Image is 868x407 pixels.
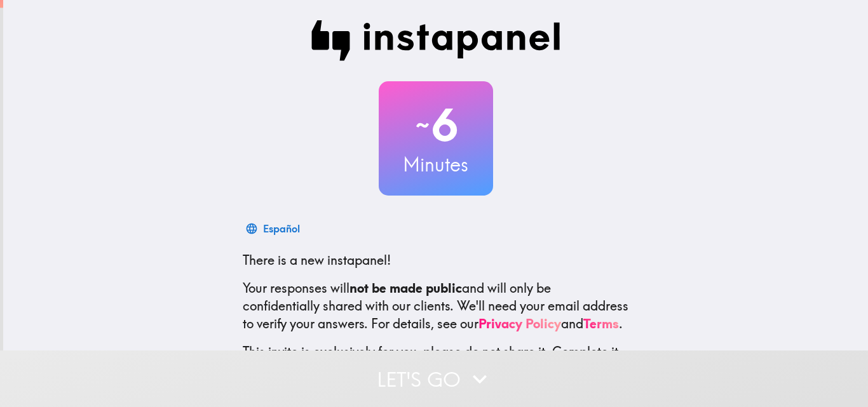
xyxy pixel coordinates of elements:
[243,252,391,268] span: There is a new instapanel!
[414,106,431,144] span: ~
[243,216,305,241] button: Español
[379,99,493,151] h2: 6
[349,280,462,296] b: not be made public
[243,343,629,378] p: This invite is exclusively for you, please do not share it. Complete it soon because spots are li...
[311,20,560,61] img: Instapanel
[379,151,493,178] h3: Minutes
[478,316,561,331] a: Privacy Policy
[583,316,619,331] a: Terms
[263,220,300,237] div: Español
[243,279,629,333] p: Your responses will and will only be confidentially shared with our clients. We'll need your emai...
